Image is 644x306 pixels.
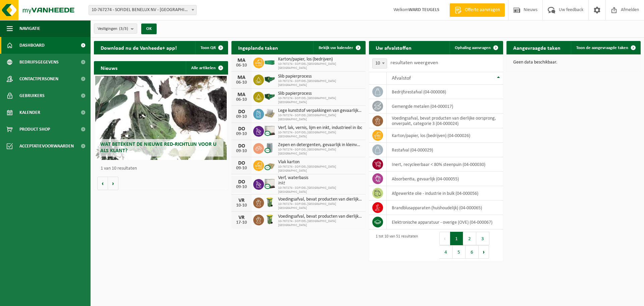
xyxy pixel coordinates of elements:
td: voedingsafval, bevat producten van dierlijke oorsprong, onverpakt, categorie 3 (04-000024) [387,114,503,128]
span: 10-767274 - SOFIDEL [GEOGRAPHIC_DATA] [GEOGRAPHIC_DATA] [278,114,362,122]
button: 3 [476,232,489,245]
img: PB-CU [264,159,275,171]
td: afgewerkte olie - industrie in bulk (04-000056) [387,186,503,201]
div: MA [235,75,248,80]
span: 10-767274 - SOFIDEL [GEOGRAPHIC_DATA] [GEOGRAPHIC_DATA] [278,62,362,70]
img: WB-0140-HPE-GN-50 [264,214,275,225]
span: Afvalstof [392,76,411,81]
a: Alle artikelen [186,61,227,75]
span: Verf, waterbasis [278,175,362,181]
button: 4 [439,245,452,259]
span: Slib papierprocess [278,74,362,79]
img: WB-0140-HPE-GN-50 [264,196,275,208]
span: Voedingsafval, bevat producten van dierlijke oorsprong, onverpakt, categorie 3 [278,214,362,219]
span: 10-767274 - SOFIDEL [GEOGRAPHIC_DATA] [GEOGRAPHIC_DATA] [278,79,362,87]
span: 10-767274 - SOFIDEL [GEOGRAPHIC_DATA] [GEOGRAPHIC_DATA] [278,219,362,227]
img: HK-XS-16-GN-00 [264,91,275,102]
span: Karton/papier, los (bedrijven) [278,57,362,62]
span: 10 [373,59,387,68]
span: Kalender [19,104,40,121]
div: VR [235,198,248,203]
div: 09-10 [235,166,248,171]
img: PB-IC-CU [264,125,275,136]
img: LP-LD-00200-CU [264,142,275,154]
span: Offerte aanvragen [463,7,501,13]
div: MA [235,58,248,63]
a: Bekijk uw kalender [313,41,365,54]
td: bedrijfsrestafval (04-000008) [387,85,503,99]
button: Toon QR [195,41,227,54]
span: 10-767274 - SOFIDEL [GEOGRAPHIC_DATA] [GEOGRAPHIC_DATA] [278,202,362,210]
h2: Nieuws [94,61,124,74]
span: Slib papierprocess [278,91,362,96]
p: 1 van 10 resultaten [101,166,225,171]
div: DO [235,126,248,132]
button: 1 [450,232,463,245]
td: absorbentia, gevaarlijk (04-000055) [387,172,503,186]
div: DO [235,161,248,166]
button: Volgende [108,177,118,190]
span: Lege kunststof verpakkingen van gevaarlijke stoffen [278,108,362,114]
span: 10 [372,58,387,69]
button: Vorige [97,177,108,190]
span: Voedingsafval, bevat producten van dierlijke oorsprong, onverpakt, categorie 3 [278,197,362,202]
button: Vestigingen(3/3) [94,24,137,34]
p: Geen data beschikbaar. [513,60,634,65]
span: Bedrijfsgegevens [19,54,59,71]
button: OK [141,24,157,34]
a: Wat betekent de nieuwe RED-richtlijn voor u als klant? [95,76,227,160]
count: (3/3) [119,27,128,31]
strong: WARD TEUGELS [409,7,439,12]
span: Vlak karton [278,160,362,165]
div: DO [235,179,248,185]
div: DO [235,143,248,149]
h2: Uw afvalstoffen [369,41,418,54]
div: 06-10 [235,97,248,102]
div: 1 tot 10 van 51 resultaten [372,231,418,259]
a: Toon de aangevraagde taken [571,41,640,54]
span: Bekijk uw kalender [319,46,353,50]
span: Wat betekent de nieuwe RED-richtlijn voor u als klant? [100,142,216,154]
div: 09-10 [235,132,248,136]
span: Zepen en detergenten, gevaarlijk in kleinverpakking [278,142,362,148]
span: 10-767274 - SOFIDEL BENELUX NV - DUFFEL [89,5,197,15]
td: elektronische apparatuur - overige (OVE) (04-000067) [387,215,503,229]
button: 6 [466,245,479,259]
span: Acceptatievoorwaarden [19,138,74,155]
label: resultaten weergeven [390,60,438,65]
h2: Ingeplande taken [231,41,285,54]
div: 06-10 [235,80,248,85]
button: Next [479,245,489,259]
img: PB-IC-CU [264,178,275,189]
span: Dashboard [19,37,45,54]
img: LP-PA-00000-WDN-11 [264,108,275,119]
h2: Download nu de Vanheede+ app! [94,41,183,54]
button: 2 [463,232,476,245]
td: brandblusapparaten (huishoudelijk) (04-000065) [387,201,503,215]
span: 10-767274 - SOFIDEL [GEOGRAPHIC_DATA] [GEOGRAPHIC_DATA] [278,148,362,156]
div: MA [235,92,248,97]
span: 10-767274 - SOFIDEL [GEOGRAPHIC_DATA] [GEOGRAPHIC_DATA] [278,131,362,139]
img: HK-XC-30-GN-00 [264,59,275,65]
div: 17-10 [235,220,248,225]
h2: Aangevraagde taken [506,41,567,54]
span: Product Shop [19,121,50,138]
span: Navigatie [19,20,40,37]
span: 10-767274 - SOFIDEL [GEOGRAPHIC_DATA] [GEOGRAPHIC_DATA] [278,165,362,173]
div: DO [235,109,248,115]
span: 10-767274 - SOFIDEL [GEOGRAPHIC_DATA] [GEOGRAPHIC_DATA] [278,186,362,194]
button: 5 [452,245,466,259]
div: 09-10 [235,115,248,119]
span: Ophaling aanvragen [455,46,491,50]
span: Vestigingen [98,24,128,34]
td: restafval (04-000029) [387,143,503,157]
td: gemengde metalen (04-000017) [387,99,503,114]
a: Ophaling aanvragen [449,41,502,54]
img: HK-XS-16-GN-00 [264,74,275,85]
span: Gebruikers [19,87,45,104]
span: Toon de aangevraagde taken [576,46,628,50]
td: karton/papier, los (bedrijven) (04-000026) [387,128,503,143]
i: Inkt [278,181,285,186]
span: 10-767274 - SOFIDEL [GEOGRAPHIC_DATA] [GEOGRAPHIC_DATA] [278,96,362,104]
div: 09-10 [235,149,248,154]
